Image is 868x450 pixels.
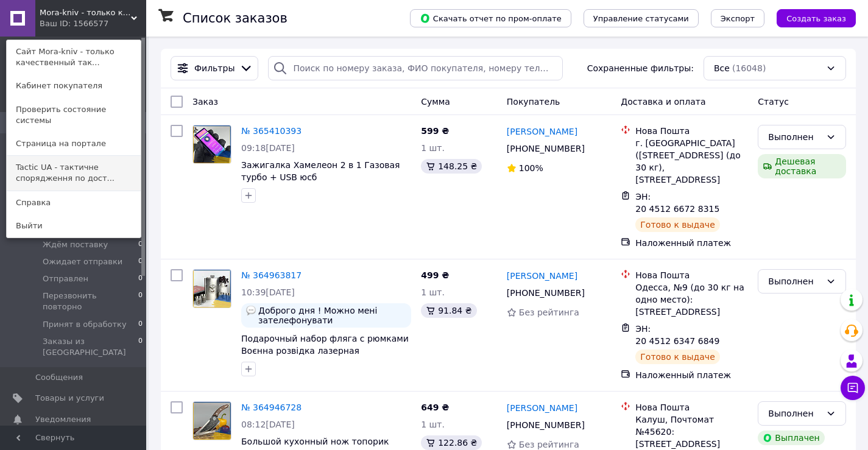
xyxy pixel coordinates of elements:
div: Выплачен [758,431,824,445]
span: 1 шт. [421,143,445,153]
span: Ждём поставку [43,239,108,250]
span: Принят в обработку [43,319,127,330]
span: Все [714,62,730,74]
div: Готово к выдаче [635,217,719,232]
span: Без рейтинга [519,308,579,317]
div: Нова Пошта [635,269,748,281]
span: Покупатель [507,97,560,107]
span: [PHONE_NUMBER] [507,420,585,430]
span: 0 [138,290,143,312]
img: Фото товару [193,402,231,440]
span: Товары и услуги [35,393,104,404]
span: 1 шт. [421,287,445,297]
div: г. [GEOGRAPHIC_DATA] ([STREET_ADDRESS] (до 30 кг), [STREET_ADDRESS] [635,137,748,186]
a: Справка [7,191,141,214]
img: :speech_balloon: [246,306,256,315]
a: Выйти [7,214,141,237]
a: Фото товару [192,269,231,308]
span: 09:18[DATE] [241,143,295,153]
a: [PERSON_NAME] [507,270,577,282]
img: Фото товару [193,125,231,163]
div: Ваш ID: 1566577 [40,18,91,29]
button: Экспорт [711,9,764,27]
span: Скачать отчет по пром-оплате [420,13,562,24]
div: Нова Пошта [635,401,748,413]
a: Фото товару [192,401,231,440]
a: Сайт Mora-kniv - только качественный так... [7,40,141,74]
span: Статус [758,97,789,107]
span: Фильтры [194,62,235,74]
span: 10:39[DATE] [241,287,295,297]
a: Фото товару [192,125,231,164]
a: № 365410393 [241,126,302,136]
span: Экспорт [721,14,755,23]
a: Проверить состояние системы [7,98,141,132]
a: Зажигалка Хамелеон 2 в 1 Газовая турбо + USB юсб зажигалка,персональная гравировка на заказ [241,160,410,206]
span: Уведомления [35,414,91,425]
button: Чат с покупателем [841,376,865,400]
a: Кабинет покупателя [7,74,141,97]
span: Сохраненные фильтры: [587,62,694,74]
span: Заказ [192,97,218,107]
span: Доставка и оплата [621,97,705,107]
span: Ожидает отправки [43,256,122,267]
div: Наложенный платеж [635,369,748,381]
div: Выполнен [768,407,821,420]
span: 1 шт. [421,420,445,429]
a: [PERSON_NAME] [507,402,577,414]
span: Создать заказ [786,14,846,23]
button: Создать заказ [777,9,856,27]
span: (16048) [732,63,766,73]
span: 0 [138,239,143,250]
div: 122.86 ₴ [421,435,482,450]
div: Наложенный платеж [635,237,748,249]
span: Отправлен [43,273,88,284]
span: ЭН: 20 4512 6347 6849 [635,324,719,346]
span: 499 ₴ [421,270,449,280]
a: [PERSON_NAME] [507,125,577,138]
a: Подарочный набор фляга с рюмками Воєнна розвідка лазерная гравировка на заказ [241,334,409,368]
h1: Список заказов [183,11,288,26]
span: Сообщения [35,372,83,383]
span: Доброго дня ! Можно мені зателефонувати [258,306,406,325]
span: [PHONE_NUMBER] [507,288,585,298]
button: Скачать отчет по пром-оплате [410,9,571,27]
div: Дешевая доставка [758,154,846,178]
span: 649 ₴ [421,403,449,412]
span: Без рейтинга [519,440,579,449]
a: Создать заказ [764,13,856,23]
div: Выполнен [768,275,821,288]
div: Готово к выдаче [635,350,719,364]
div: 91.84 ₴ [421,303,476,318]
span: 0 [138,273,143,284]
span: ЭН: 20 4512 6672 8315 [635,192,719,214]
a: № 364963817 [241,270,302,280]
span: Сумма [421,97,450,107]
div: 148.25 ₴ [421,159,482,174]
span: [PHONE_NUMBER] [507,144,585,153]
span: 0 [138,336,143,358]
span: 100% [519,163,543,173]
span: Mora-kniv - только качественный тактический товар. [40,7,131,18]
span: 0 [138,319,143,330]
img: Фото товару [193,270,231,308]
div: Выполнен [768,130,821,144]
span: Перезвонить повторно [43,290,138,312]
span: 08:12[DATE] [241,420,295,429]
span: 0 [138,256,143,267]
a: № 364946728 [241,403,302,412]
span: 599 ₴ [421,126,449,136]
span: Управление статусами [593,14,689,23]
a: Tactic UA - тактичне спорядження по дост... [7,156,141,190]
button: Управление статусами [584,9,699,27]
span: Заказы из [GEOGRAPHIC_DATA] [43,336,138,358]
div: Нова Пошта [635,125,748,137]
a: Страница на портале [7,132,141,155]
div: Одесса, №9 (до 30 кг на одно место): [STREET_ADDRESS] [635,281,748,318]
input: Поиск по номеру заказа, ФИО покупателя, номеру телефона, Email, номеру накладной [268,56,563,80]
